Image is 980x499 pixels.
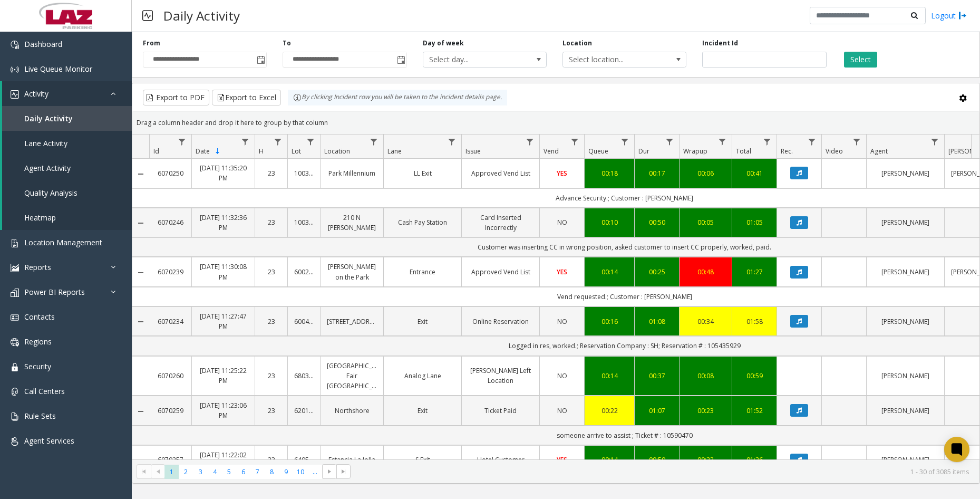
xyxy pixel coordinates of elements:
img: 'icon' [11,437,19,446]
a: 620164 [294,406,314,416]
a: Collapse Details [132,407,149,416]
a: Online Reservation [468,316,533,327]
span: Contacts [24,312,55,322]
a: [DATE] 11:22:02 PM [198,450,248,470]
a: [PERSON_NAME] [873,267,938,277]
a: Agent Filter Menu [928,135,942,149]
label: Incident Id [702,39,738,48]
a: 23 [261,455,281,465]
a: 6070259 [156,406,185,416]
a: 23 [261,371,281,381]
a: Wrapup Filter Menu [715,135,730,149]
span: YES [557,169,567,178]
a: LL Exit [390,168,455,178]
div: 00:34 [686,316,725,327]
div: 00:14 [591,455,628,465]
h3: Daily Activity [158,3,245,28]
label: To [283,39,291,48]
a: [DATE] 11:32:36 PM [198,213,248,233]
span: Agent Services [24,436,74,446]
span: Rule Sets [24,411,56,421]
a: 00:23 [686,406,725,416]
a: Agent Activity [2,156,132,180]
a: Rec. Filter Menu [805,135,819,149]
span: Page 1 [164,465,179,479]
a: 600284 [294,267,314,277]
a: 01:27 [739,267,770,277]
a: Hotel Customer [468,455,533,465]
img: 'icon' [11,65,19,74]
a: Vend Filter Menu [568,135,582,149]
a: 00:25 [641,267,673,277]
span: Location [324,147,350,156]
span: Page 6 [236,465,250,479]
a: Total Filter Menu [760,135,774,149]
a: [DATE] 11:23:06 PM [198,400,248,420]
span: Dur [638,147,649,156]
div: 01:07 [641,406,673,416]
a: 00:22 [591,406,628,416]
a: 23 [261,406,281,416]
a: Estancia La Jolla [327,455,377,465]
span: Page 2 [179,465,193,479]
div: 00:16 [591,316,628,327]
div: 01:05 [739,217,770,227]
div: 01:52 [739,406,770,416]
img: 'icon' [11,412,19,421]
a: Approved Vend List [468,168,533,178]
a: Collapse Details [132,456,149,465]
a: Approved Vend List [468,267,533,277]
a: [PERSON_NAME] [873,168,938,178]
a: 6070250 [156,168,185,178]
span: NO [557,371,567,380]
div: 00:59 [739,371,770,381]
a: YES [546,267,578,277]
a: Collapse Details [132,318,149,326]
span: Wrapup [683,147,707,156]
a: NO [546,406,578,416]
a: Collapse Details [132,219,149,227]
a: 01:08 [641,316,673,327]
a: [DATE] 11:35:20 PM [198,163,248,183]
img: infoIcon.svg [293,93,302,102]
img: pageIcon [142,3,153,28]
span: YES [557,455,567,464]
span: Page 5 [222,465,236,479]
a: 00:18 [591,168,628,178]
span: Page 11 [308,465,322,479]
span: Page 3 [193,465,208,479]
a: 600443 [294,316,314,327]
a: Issue Filter Menu [523,135,537,149]
span: Rec. [781,147,793,156]
img: 'icon' [11,289,19,297]
a: Analog Lane [390,371,455,381]
a: Daily Activity [2,106,132,131]
a: NO [546,217,578,227]
span: NO [557,317,567,326]
label: Day of week [423,39,464,48]
a: 00:14 [591,371,628,381]
a: Cash Pay Station [390,217,455,227]
img: logout [958,10,967,21]
a: 00:41 [739,168,770,178]
a: 23 [261,217,281,227]
span: Select day... [423,52,522,67]
span: Vend [544,147,559,156]
img: 'icon' [11,264,19,272]
span: Lot [292,147,301,156]
span: Issue [465,147,481,156]
div: 00:14 [591,267,628,277]
span: Video [826,147,843,156]
span: Sortable [214,147,222,156]
a: [PERSON_NAME] [873,455,938,465]
a: Quality Analysis [2,180,132,205]
a: [GEOGRAPHIC_DATA] Fair [GEOGRAPHIC_DATA] [327,361,377,391]
label: Location [562,39,592,48]
span: Call Centers [24,386,65,396]
span: Dashboard [24,39,62,49]
button: Select [844,52,877,68]
a: 23 [261,168,281,178]
span: NO [557,218,567,227]
div: Drag a column header and drop it here to group by that column [132,113,979,132]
